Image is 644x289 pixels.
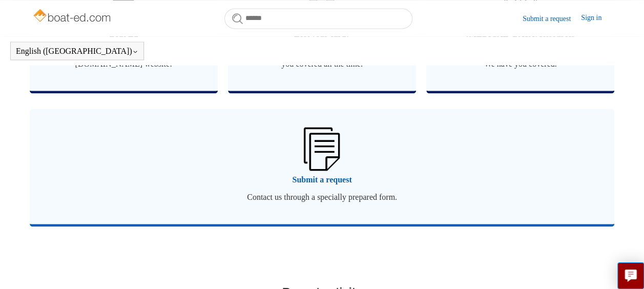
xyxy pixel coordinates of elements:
[45,191,599,203] span: Contact us through a specially prepared form.
[581,12,612,25] a: Sign in
[30,109,614,224] a: Submit a request Contact us through a specially prepared form.
[523,13,581,24] a: Submit a request
[16,47,138,56] button: English ([GEOGRAPHIC_DATA])
[45,174,599,186] span: Submit a request
[224,8,412,29] input: Search
[32,6,114,27] img: Boat-Ed Help Center home page
[304,127,340,170] img: 01HZPCYW3NK71669VZTW7XY4G9
[617,262,644,289] button: Live chat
